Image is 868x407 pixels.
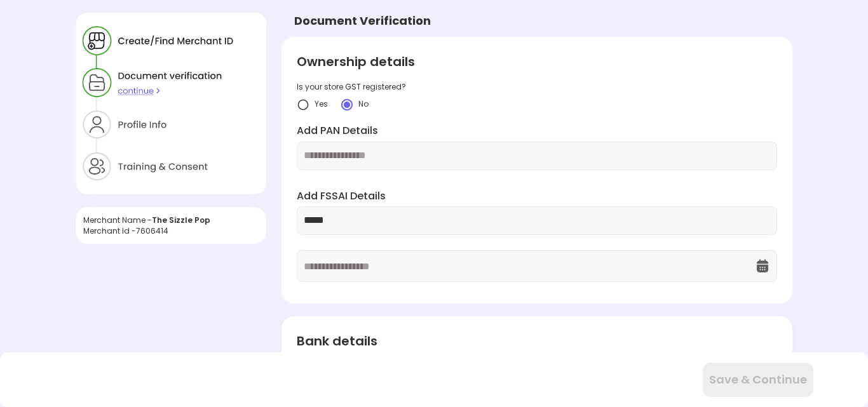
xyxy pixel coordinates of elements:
span: The Sizzle Pop [152,215,210,225]
div: Is your store GST registered? [297,81,776,92]
img: xZtaNGYO7ZEa_Y6BGN0jBbY4tz3zD8CMWGtK9DYT203r_wSWJgC64uaYzQv0p6I5U3yzNyQZ90jnSGEji8ItH6xpax9JibOI_... [76,13,266,194]
label: Add PAN Details [297,124,776,138]
img: crlYN1wOekqfTXo2sKdO7mpVD4GIyZBlBCY682TI1bTNaOsxckEXOmACbAD6EYcPGHR5wXB9K-wSeRvGOQTikGGKT-kEDVP-b... [341,98,353,111]
div: Document Verification [294,13,431,29]
img: OcXK764TI_dg1n3pJKAFuNcYfYqBKGvmbXteblFrPew4KBASBbPUoKPFDRZzLe5z5khKOkBCrBseVNl8W_Mqhk0wgJF92Dyy9... [755,258,770,274]
div: Ownership details [297,52,776,71]
label: Add FSSAI Details [297,189,776,204]
span: No [358,98,369,109]
div: Bank details [297,331,776,350]
div: Merchant Name - [83,215,259,225]
span: Yes [315,98,328,109]
img: yidvdI1b1At5fYgYeHdauqyvT_pgttO64BpF2mcDGQwz_NKURL8lp7m2JUJk3Onwh4FIn8UgzATYbhG5vtZZpSXeknhWnnZDd... [297,98,309,111]
div: Merchant Id - 7606414 [83,225,259,236]
button: Save & Continue [703,363,813,397]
